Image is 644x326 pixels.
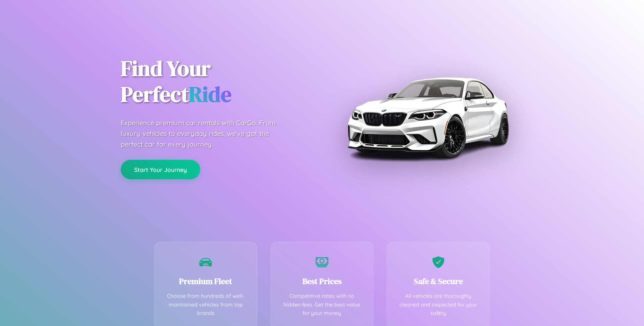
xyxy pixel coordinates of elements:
img: Premium BMW car rental vehicle [344,34,512,201]
button: Start Your Journey [121,160,200,179]
h3: Best Prices [281,276,363,287]
h3: Safe & Secure [397,276,479,287]
span: Ride [189,80,231,109]
h1: Find Your Perfect [121,56,312,107]
p: Choose from hundreds of well-maintained vehicles from top brands [165,292,247,318]
p: All vehicles are thoroughly cleaned and inspected for your safety [397,292,479,318]
p: Competitive rates with no hidden fees. Get the best value for your money [281,292,363,318]
h3: Premium Fleet [165,276,247,287]
p: Experience premium car rentals with CarGo. From luxury vehicles to everyday rides, we've got the ... [121,118,288,150]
